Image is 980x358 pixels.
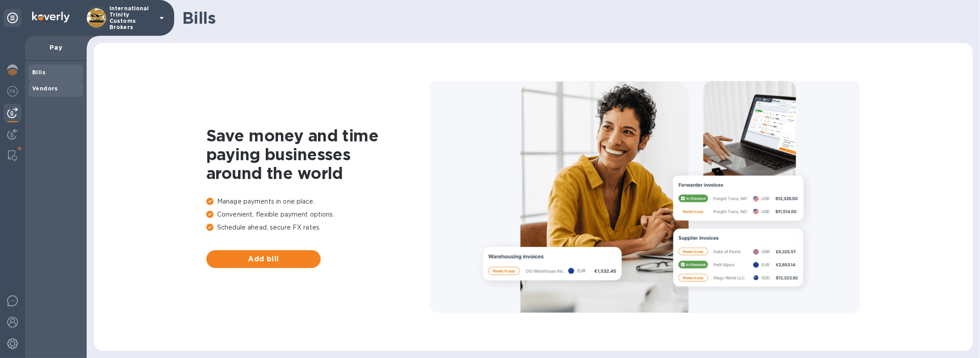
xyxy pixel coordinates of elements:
[206,197,430,206] p: Manage payments in one place.
[109,5,154,30] p: International Trinity Customs Brokers
[32,85,58,92] b: Vendors
[206,250,321,268] button: Add bill
[32,12,70,22] img: Logo
[206,210,430,219] p: Convenient, flexible payment options.
[182,9,966,27] h1: Bills
[7,86,18,97] img: Foreign exchange
[206,126,430,183] h1: Save money and time paying businesses around the world
[32,69,46,76] b: Bills
[206,223,430,232] p: Schedule ahead, secure FX rates.
[214,254,314,264] span: Add bill
[4,9,21,27] div: Unpin categories
[32,43,80,52] p: Pay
